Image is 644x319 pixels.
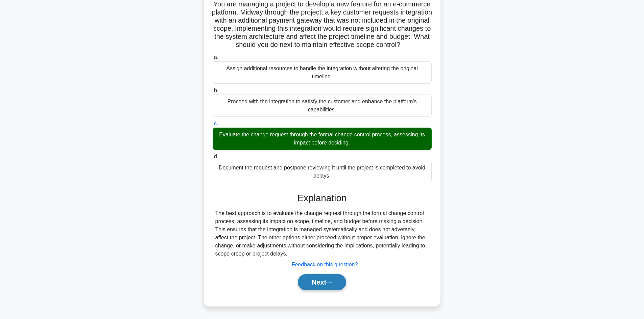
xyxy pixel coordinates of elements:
div: Assign additional resources to handle the integration without altering the original timeline. [213,61,432,84]
div: The best approach is to evaluate the change request through the formal change control process, as... [215,209,429,258]
span: c. [214,121,218,126]
span: a. [214,54,218,60]
button: Next [298,274,346,290]
a: Feedback on this question? [292,262,358,267]
div: Document the request and postpone reviewing it until the project is completed to avoid delays. [213,161,432,183]
span: d. [214,154,218,159]
div: Evaluate the change request through the formal change control process, assessing its impact befor... [213,128,432,150]
h3: Explanation [217,192,428,204]
div: Proceed with the integration to satisfy the customer and enhance the platform's capabilities. [213,95,432,117]
span: b. [214,87,218,93]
